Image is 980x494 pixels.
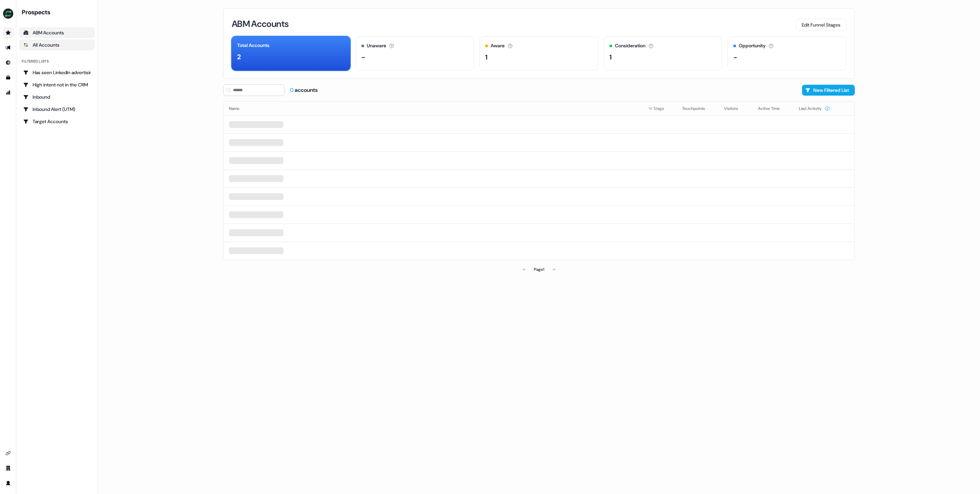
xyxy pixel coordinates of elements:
[796,19,846,31] button: Edit Funnel Stages
[534,266,544,273] div: Page 1
[23,94,91,100] div: Inbound
[802,85,855,96] button: New Filtered List
[615,42,646,49] div: Consideration
[22,8,95,16] div: Prospects
[733,52,737,62] div: -
[232,19,289,28] h3: ABM Accounts
[22,59,49,64] div: Filtered lists
[237,52,241,62] div: 2
[19,116,95,127] a: Go to Target Accounts
[290,86,295,94] span: 0
[758,102,788,115] button: Active Time
[3,42,14,53] a: Go to outbound experience
[367,42,386,49] div: Unaware
[23,29,91,36] div: ABM Accounts
[491,42,505,49] div: Aware
[224,102,643,115] th: Name
[724,102,746,115] button: Visitors
[3,57,14,68] a: Go to Inbound
[19,79,95,90] a: Go to High intent not in the CRM
[19,92,95,102] a: Go to Inbound
[3,27,14,38] a: Go to prospects
[485,52,488,62] div: 1
[682,102,713,115] button: Touchpoints
[609,52,612,62] div: 1
[23,69,91,76] div: Has seen LinkedIn advertising ✅
[3,448,14,459] a: Go to integrations
[290,86,318,94] div: accounts
[19,104,95,115] a: Go to Inbound Alert (UTM)
[237,42,269,49] div: Total Accounts
[799,102,830,115] button: Last Activity
[361,52,365,62] div: -
[19,27,95,38] a: ABM Accounts
[19,67,95,78] a: Go to Has seen LinkedIn advertising ✅
[739,42,766,49] div: Opportunity
[3,87,14,98] a: Go to attribution
[3,463,14,474] a: Go to team
[19,39,95,50] a: All accounts
[23,81,91,88] div: High intent not in the CRM
[648,105,671,112] div: Stage
[3,478,14,489] a: Go to profile
[3,72,14,83] a: Go to templates
[23,118,91,125] div: Target Accounts
[23,42,91,48] div: All Accounts
[23,106,91,113] div: Inbound Alert (UTM)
